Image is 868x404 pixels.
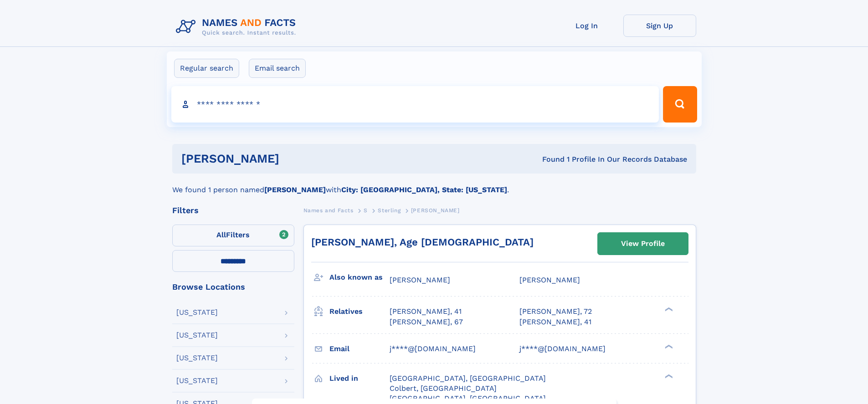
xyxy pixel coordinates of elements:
[329,371,390,386] h3: Lived in
[621,233,665,254] div: View Profile
[311,236,534,248] a: [PERSON_NAME], Age [DEMOGRAPHIC_DATA]
[172,174,696,195] div: We found 1 person named with .
[216,230,226,239] span: All
[623,15,696,37] a: Sign Up
[663,343,673,349] div: ❯
[329,304,390,319] h3: Relatives
[264,185,326,194] b: [PERSON_NAME]
[663,86,697,123] button: Search Button
[378,205,401,216] a: Sterling
[411,207,460,214] span: [PERSON_NAME]
[390,374,546,383] span: [GEOGRAPHIC_DATA], [GEOGRAPHIC_DATA]
[663,373,673,379] div: ❯
[519,317,591,327] a: [PERSON_NAME], 41
[174,59,239,78] label: Regular search
[303,205,354,216] a: Names and Facts
[172,206,294,215] div: Filters
[176,309,218,316] div: [US_STATE]
[364,207,368,214] span: S
[519,307,592,317] a: [PERSON_NAME], 72
[176,377,218,384] div: [US_STATE]
[390,307,462,317] a: [PERSON_NAME], 41
[598,233,688,255] a: View Profile
[172,225,294,246] label: Filters
[390,394,546,403] span: [GEOGRAPHIC_DATA], [GEOGRAPHIC_DATA]
[249,59,306,78] label: Email search
[172,283,294,291] div: Browse Locations
[364,205,368,216] a: S
[181,153,411,164] h1: [PERSON_NAME]
[172,15,303,39] img: Logo Names and Facts
[329,270,390,285] h3: Also known as
[176,354,218,362] div: [US_STATE]
[390,317,463,327] a: [PERSON_NAME], 67
[519,276,580,284] span: [PERSON_NAME]
[550,15,623,37] a: Log In
[176,332,218,339] div: [US_STATE]
[663,307,673,312] div: ❯
[390,276,450,284] span: [PERSON_NAME]
[341,185,507,194] b: City: [GEOGRAPHIC_DATA], State: [US_STATE]
[411,154,687,164] div: Found 1 Profile In Our Records Database
[171,86,659,123] input: search input
[390,384,497,393] span: Colbert, [GEOGRAPHIC_DATA]
[329,341,390,357] h3: Email
[378,207,401,214] span: Sterling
